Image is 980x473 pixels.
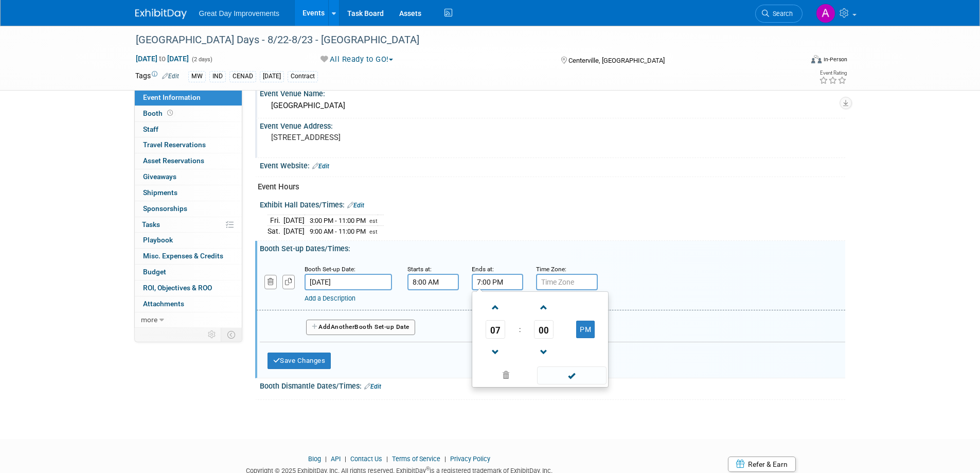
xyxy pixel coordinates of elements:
[407,274,459,290] input: Start Time
[135,201,242,217] a: Sponsorships
[143,252,223,260] span: Misc. Expenses & Credits
[331,455,341,463] a: API
[486,339,505,365] a: Decrement Hour
[369,218,378,224] span: est
[135,153,242,169] a: Asset Reservations
[305,266,355,273] small: Booth Set-up Date:
[536,274,598,290] input: Time Zone
[135,312,242,328] a: more
[474,369,538,383] a: Clear selection
[143,125,158,133] span: Staff
[260,197,845,211] div: Exhibit Hall Dates/Times:
[310,227,366,235] span: 9:00 AM - 11:00 PM
[135,122,242,137] a: Staff
[308,455,321,463] a: Blog
[260,158,845,171] div: Event Website:
[135,90,242,106] a: Event Information
[260,118,845,131] div: Event Venue Address:
[135,137,242,153] a: Travel Reservations
[442,455,449,463] span: |
[135,185,242,201] a: Shipments
[364,383,381,390] a: Edit
[135,169,242,185] a: Giveaways
[229,71,256,82] div: CENAD
[135,249,242,264] a: Misc. Expenses & Credits
[312,163,329,170] a: Edit
[143,300,184,308] span: Attachments
[203,328,221,341] td: Personalize Event Tab Strip
[135,265,242,280] a: Budget
[728,457,796,472] a: Refer & Earn
[486,320,505,339] span: Pick Hour
[268,226,283,237] td: Sat.
[306,320,415,335] button: AddAnotherBooth Set-up Date
[143,188,177,197] span: Shipments
[305,274,392,290] input: Date
[534,294,554,320] a: Increment Minute
[271,133,492,142] pre: [STREET_ADDRESS]
[742,54,848,69] div: Event Format
[162,73,179,80] a: Edit
[472,266,494,273] small: Ends at:
[811,55,822,63] img: Format-Inperson.png
[350,455,382,463] a: Contact Us
[283,215,305,226] td: [DATE]
[143,204,187,213] span: Sponsorships
[135,71,179,82] td: Tags
[305,294,355,302] a: Add a Description
[165,109,175,117] span: Booth not reserved yet
[576,321,595,338] button: PM
[135,9,187,19] img: ExhibitDay
[260,378,845,392] div: Booth Dismantle Dates/Times:
[135,106,242,121] a: Booth
[143,268,166,276] span: Budget
[135,296,242,312] a: Attachments
[534,339,554,365] a: Decrement Minute
[258,182,838,192] div: Event Hours
[331,323,355,330] span: Another
[260,86,845,99] div: Event Venue Name:
[317,54,397,65] button: All Ready to GO!
[536,266,566,273] small: Time Zone:
[141,316,157,324] span: more
[268,353,331,369] button: Save Changes
[260,241,845,254] div: Booth Set-up Dates/Times:
[188,71,206,82] div: MW
[536,369,607,383] a: Done
[143,156,204,165] span: Asset Reservations
[143,109,175,117] span: Booth
[143,93,201,101] span: Event Information
[568,57,665,64] span: Centerville, [GEOGRAPHIC_DATA]
[135,217,242,233] a: Tasks
[288,71,318,82] div: Contract
[450,455,490,463] a: Privacy Policy
[143,284,212,292] span: ROI, Objectives & ROO
[143,141,206,149] span: Travel Reservations
[517,320,523,339] td: :
[260,71,284,82] div: [DATE]
[157,55,167,63] span: to
[392,455,440,463] a: Terms of Service
[135,54,189,63] span: [DATE] [DATE]
[486,294,505,320] a: Increment Hour
[135,281,242,296] a: ROI, Objectives & ROO
[472,274,523,290] input: End Time
[534,320,554,339] span: Pick Minute
[132,31,787,49] div: [GEOGRAPHIC_DATA] Days - 8/22-8/23 - [GEOGRAPHIC_DATA]
[384,455,390,463] span: |
[823,56,847,63] div: In-Person
[283,226,305,237] td: [DATE]
[268,215,283,226] td: Fri.
[268,98,838,114] div: [GEOGRAPHIC_DATA]
[199,9,279,17] span: Great Day Improvements
[407,266,432,273] small: Starts at:
[369,229,378,235] span: est
[310,217,366,224] span: 3:00 PM - 11:00 PM
[426,466,430,471] sup: ®
[135,233,242,248] a: Playbook
[191,56,212,63] span: (2 days)
[143,172,176,181] span: Giveaways
[769,10,793,17] span: Search
[755,5,803,23] a: Search
[819,71,847,76] div: Event Rating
